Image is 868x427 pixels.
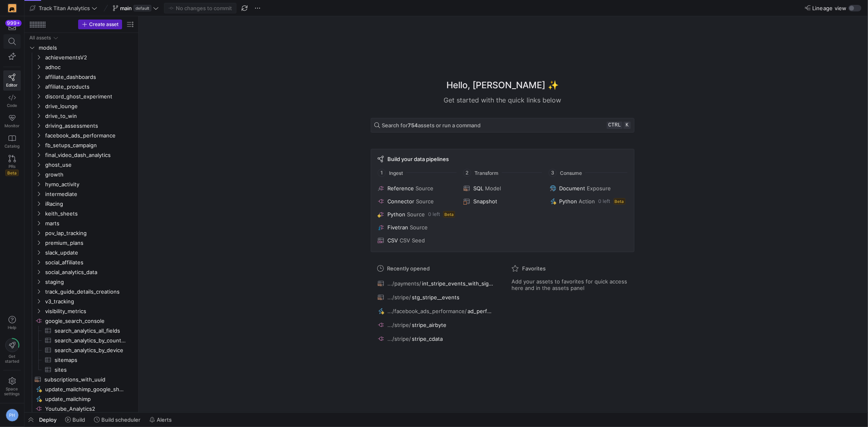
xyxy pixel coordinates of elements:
[28,355,135,365] a: sitemaps​​​​​​​​​
[371,118,634,133] button: Search for754assets or run a commandctrlk
[28,91,135,101] div: Press SPACE to select this row.
[416,198,434,205] span: Source
[28,121,135,131] div: Press SPACE to select this row.
[45,199,134,209] span: iRacing
[45,150,134,160] span: final_video_dash_analytics
[376,196,457,206] button: ConnectorSource
[28,345,135,355] div: Press SPACE to select this row.
[28,335,135,345] div: Press SPACE to select this row.
[55,365,126,375] span: sites​​​​​​​​​
[28,355,135,365] div: Press SPACE to select this row.
[3,91,21,111] a: Code
[45,404,134,414] span: Youtube_Analytics2​​​​​​​​
[387,265,430,272] span: Recently opened
[387,294,411,301] span: .../stripe/
[72,416,85,423] span: Build
[28,404,135,414] div: Press SPACE to select this row.
[61,413,89,427] button: Build
[45,268,134,277] span: social_analytics_data
[28,199,135,209] div: Press SPACE to select this row.
[4,144,20,148] span: Catalog
[473,198,497,205] span: Snapshot
[387,308,467,314] span: .../facebook_ads_performance/
[548,183,629,193] button: DocumentExposure
[407,211,425,218] span: Source
[28,228,135,238] div: Press SPACE to select this row.
[387,224,408,231] span: Fivetran
[28,345,135,355] a: search_analytics_by_device​​​​​​​​​
[376,278,495,289] button: .../payments/int_stripe_events_with_signup_info
[400,237,425,244] span: CSV Seed
[28,306,135,316] div: Press SPACE to select this row.
[45,258,134,267] span: social_affiliates
[45,141,134,150] span: fb_setups_campaign
[468,308,493,314] span: ad_performance_to_sheet
[387,185,414,192] span: Reference
[45,287,134,296] span: track_guide_details_creations
[39,416,57,423] span: Deploy
[28,160,135,170] div: Press SPACE to select this row.
[473,185,483,192] span: SQL
[133,5,151,11] span: default
[28,101,135,111] div: Press SPACE to select this row.
[387,156,449,162] span: Build your data pipelines
[28,179,135,189] div: Press SPACE to select this row.
[387,335,411,342] span: .../stripe/
[28,170,135,179] div: Press SPACE to select this row.
[371,95,634,105] div: Get started with the quick links below
[28,394,135,404] div: Press SPACE to select this row.
[579,198,595,205] span: Action
[376,209,457,219] button: PythonSource0 leftBeta
[5,170,19,176] span: Beta
[512,278,628,291] span: Add your assets to favorites for quick access here and in the assets panel
[28,384,135,394] div: Press SPACE to select this row.
[45,238,134,248] span: premium_plans
[45,394,126,404] span: update_mailchimp​​​​​
[410,224,428,231] span: Source
[599,198,610,204] span: 0 left
[28,316,135,326] a: google_search_console​​​​​​​​
[6,409,19,422] div: PH
[29,35,51,41] div: All assets
[28,189,135,199] div: Press SPACE to select this row.
[157,416,172,423] span: Alerts
[28,209,135,218] div: Press SPACE to select this row.
[28,365,135,375] div: Press SPACE to select this row.
[45,248,134,257] span: slack_update
[382,122,481,129] span: Search for assets or run a command
[39,5,90,11] span: Track Titan Analytics
[387,237,398,244] span: CSV
[28,43,135,52] div: Press SPACE to select this row.
[376,320,495,330] button: .../stripe/stripe_airbyte
[28,72,135,82] div: Press SPACE to select this row.
[3,312,21,333] button: Help
[428,211,440,217] span: 0 left
[89,22,118,27] span: Create asset
[45,131,134,140] span: facebook_ads_performance
[7,325,17,330] span: Help
[376,292,495,303] button: .../stripe/stg_stripe__events
[146,413,175,427] button: Alerts
[55,346,126,355] span: search_analytics_by_device​​​​​​​​​
[560,185,586,192] span: Document
[28,52,135,62] div: Press SPACE to select this row.
[387,211,405,218] span: Python
[90,413,144,427] button: Build scheduler
[45,277,134,287] span: staging
[623,122,631,129] kbd: k
[45,72,134,82] span: affiliate_dashboards
[3,111,21,131] a: Monitor
[4,123,20,128] span: Monitor
[28,82,135,91] div: Press SPACE to select this row.
[45,92,134,101] span: discord_ghost_experiment
[45,63,134,72] span: adhoc
[28,131,135,140] div: Press SPACE to select this row.
[422,280,493,287] span: int_stripe_events_with_signup_info
[376,222,457,232] button: FivetranSource
[111,3,161,13] button: maindefault
[522,265,546,272] span: Favorites
[28,375,135,384] a: subscriptions_with_uuid​​​​​​​​​​
[560,198,577,205] span: Python
[7,103,17,108] span: Code
[39,43,134,52] span: models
